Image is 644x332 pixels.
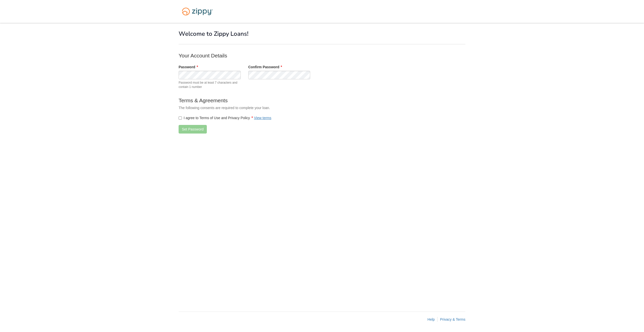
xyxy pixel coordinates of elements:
span: Password must be at least 7 characters and contain 1 number [179,81,241,89]
a: View terms [254,116,271,120]
label: Password [179,64,198,70]
input: Verify Password [248,71,310,79]
img: Logo [179,5,216,18]
p: Terms & Agreements [179,97,380,104]
label: Confirm Password [248,64,282,70]
label: I agree to Terms of Use and Privacy Policy [179,115,271,120]
h1: Welcome to Zippy Loans! [179,30,465,37]
a: Privacy & Terms [440,317,465,321]
p: Your Account Details [179,52,380,59]
a: Help [427,317,435,321]
input: I agree to Terms of Use and Privacy PolicyView terms [179,116,182,120]
p: The following consents are required to complete your loan. [179,105,380,110]
button: Set Password [179,125,207,134]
